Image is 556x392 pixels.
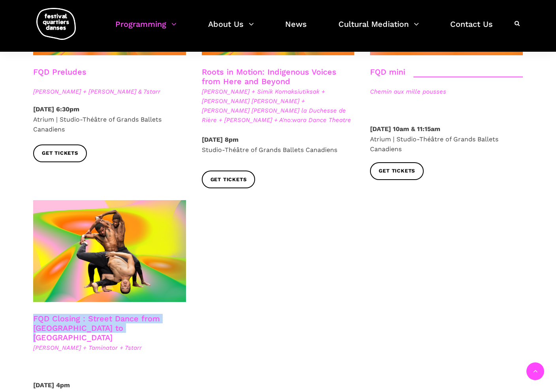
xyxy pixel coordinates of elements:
a: About Us [208,17,254,41]
strong: [DATE] 8pm [202,136,239,143]
span: Chemin aux mille pousses [370,87,523,96]
a: Get tickets [33,144,87,162]
span: Get tickets [42,149,78,158]
a: Get tickets [370,162,424,180]
span: [PERSON_NAME] + [PERSON_NAME] & 7starr [33,87,186,96]
span: Get tickets [379,167,415,175]
a: News [285,17,307,41]
img: logo-fqd-med [36,8,76,40]
strong: [DATE] 4pm [33,381,70,389]
a: FQD Preludes [33,67,86,77]
a: FQD mini [370,67,405,77]
a: Contact Us [450,17,493,41]
span: Get tickets [210,176,247,184]
p: Atrium | Studio-Théâtre of Grands Ballets Canadiens [33,104,186,135]
p: Studio-Théâtre of Grands Ballets Canadiens [202,135,355,155]
a: Get tickets [202,171,255,188]
strong: [DATE] 6:30pm [33,105,79,113]
p: Atrium | Studio-Théâtre of Grands Ballets Canadiens [370,124,523,154]
a: Roots in Motion: Indigenous Voices from Here and Beyond [202,67,336,86]
a: Programming [115,17,177,41]
a: FQD Closing : Street Dance from [GEOGRAPHIC_DATA] to [GEOGRAPHIC_DATA] [33,314,160,342]
span: [PERSON_NAME] + Simik Komaksiutiksak + [PERSON_NAME] [PERSON_NAME] + [PERSON_NAME] [PERSON_NAME] ... [202,87,355,125]
span: [PERSON_NAME] + Taminator + 7starr [33,343,186,353]
a: Cultural Mediation [338,17,419,41]
strong: [DATE] 10am & 11:15am [370,125,440,133]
